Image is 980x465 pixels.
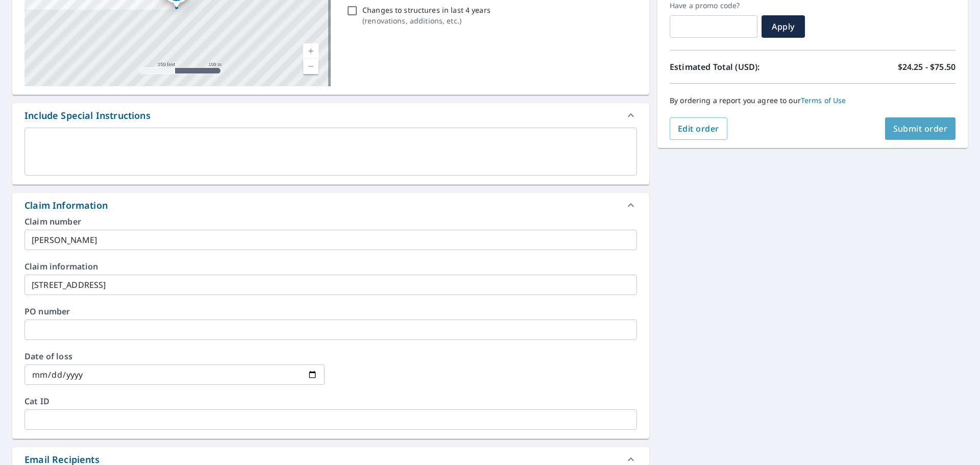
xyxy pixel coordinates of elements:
button: Apply [762,15,805,38]
a: Terms of Use [801,95,846,105]
label: PO number [24,307,637,315]
div: Claim Information [12,193,649,217]
p: By ordering a report you agree to our [670,96,955,105]
p: Estimated Total (USD): [670,61,813,73]
button: Edit order [670,117,727,140]
div: Include Special Instructions [24,109,151,123]
a: Current Level 17, Zoom In [303,43,318,59]
label: Have a promo code? [670,1,757,10]
label: Claim information [24,262,637,271]
div: Include Special Instructions [12,103,649,128]
span: Submit order [893,123,948,134]
label: Claim number [24,217,637,226]
p: ( renovations, additions, etc. ) [362,15,491,26]
div: Claim Information [24,199,108,212]
label: Date of loss [24,352,325,360]
button: Submit order [885,117,956,140]
span: Apply [770,21,797,32]
p: Changes to structures in last 4 years [362,5,491,15]
a: Current Level 17, Zoom Out [303,59,318,74]
span: Edit order [678,123,719,134]
p: $24.25 - $75.50 [898,61,955,73]
label: Cat ID [24,397,637,405]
